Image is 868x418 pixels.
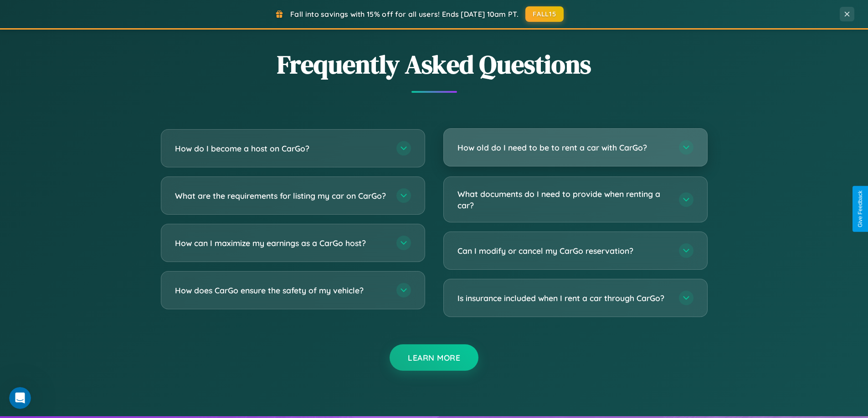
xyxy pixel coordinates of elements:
[175,237,387,249] h3: How can I maximize my earnings as a CarGo host?
[457,188,670,211] h3: What documents do I need to provide when renting a car?
[457,245,670,257] h3: Can I modify or cancel my CarGo reservation?
[175,143,387,154] h3: How do I become a host on CarGo?
[525,6,564,22] button: FALL15
[175,285,387,296] h3: How does CarGo ensure the safety of my vehicle?
[175,190,387,201] h3: What are the requirements for listing my car on CarGo?
[457,142,670,153] h3: How old do I need to be to rent a car with CarGo?
[457,292,670,304] h3: Is insurance included when I rent a car through CarGo?
[290,10,519,19] span: Fall into savings with 15% off for all users! Ends [DATE] 10am PT.
[9,387,31,409] iframe: Intercom live chat
[390,344,478,371] button: Learn More
[857,191,863,227] div: Give Feedback
[161,47,708,82] h2: Frequently Asked Questions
